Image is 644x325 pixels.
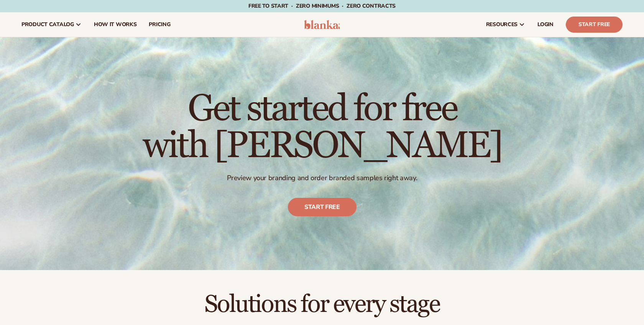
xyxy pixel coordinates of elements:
h2: Solutions for every stage [21,292,623,317]
img: logo [304,20,340,29]
span: How It Works [94,22,137,28]
a: product catalog [15,12,88,37]
a: Start Free [566,17,623,33]
span: LOGIN [537,22,554,28]
a: Start free [288,198,356,216]
span: pricing [149,22,170,28]
span: product catalog [21,22,74,28]
a: pricing [143,12,176,37]
h1: Get started for free with [PERSON_NAME] [143,91,502,164]
a: How It Works [88,12,143,37]
a: LOGIN [531,12,560,37]
a: resources [480,12,531,37]
p: Preview your branding and order branded samples right away. [143,174,502,182]
span: resources [486,22,517,28]
span: Free to start · ZERO minimums · ZERO contracts [248,2,396,10]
